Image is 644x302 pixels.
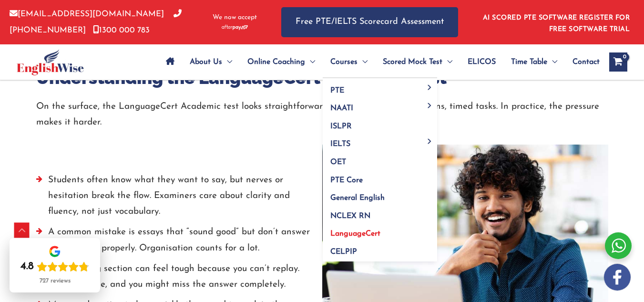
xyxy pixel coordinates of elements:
[330,87,344,94] span: PTE
[424,103,435,108] span: Menu Toggle
[572,45,600,79] span: Contact
[281,7,458,37] a: Free PTE/IELTS Scorecard Assessment
[330,212,370,220] span: NCLEX RN
[483,14,630,33] a: AI SCORED PTE SOFTWARE REGISTER FOR FREE SOFTWARE TRIAL
[323,114,437,132] a: ISLPR
[460,45,503,79] a: ELICOS
[36,99,608,131] p: On the surface, the LanguageCert Academic test looks straightforward: four skills, clear instruct...
[36,172,322,225] li: Students often know what they want to say, but nerves or hesitation break the flow. Examiners car...
[330,194,385,202] span: General English
[247,45,305,79] span: Online Coaching
[40,277,71,285] div: 727 reviews
[330,123,352,130] span: ISLPR
[305,45,315,79] span: Menu Toggle
[442,45,452,79] span: Menu Toggle
[330,104,353,112] span: NAATI
[323,222,437,240] a: LanguageCert
[503,45,565,79] a: Time TableMenu Toggle
[330,177,363,184] span: PTE Core
[330,158,346,166] span: OET
[477,7,634,38] aside: Header Widget 1
[10,10,164,18] a: [EMAIL_ADDRESS][DOMAIN_NAME]
[565,45,600,79] a: Contact
[222,45,232,79] span: Menu Toggle
[20,260,89,273] div: Rating: 4.8 out of 5
[511,45,547,79] span: Time Table
[182,45,240,79] a: About UsMenu Toggle
[323,168,437,186] a: PTE Core
[213,13,257,22] span: We now accept
[36,261,322,298] li: The listening section can feel tough because you can’t replay. Miss a phrase, and you might miss ...
[330,140,350,148] span: IELTS
[93,26,150,34] a: 1300 000 783
[10,10,182,34] a: [PHONE_NUMBER]
[604,264,631,291] img: white-facebook.png
[358,45,368,79] span: Menu Toggle
[240,45,323,79] a: Online CoachingMenu Toggle
[383,45,442,79] span: Scored Mock Test
[323,240,437,261] a: CELPIP
[609,52,627,72] a: View Shopping Cart, empty
[330,248,357,256] span: CELPIP
[424,138,435,144] span: Menu Toggle
[323,132,437,150] a: IELTSMenu Toggle
[222,25,248,30] img: Afterpay-Logo
[323,78,437,96] a: PTEMenu Toggle
[547,45,557,79] span: Menu Toggle
[190,45,222,79] span: About Us
[323,150,437,168] a: OET
[20,260,34,273] div: 4.8
[17,49,84,75] img: cropped-ew-logo
[36,224,322,261] li: A common mistake is essays that “sound good” but don’t answer the question properly. Organisation...
[323,186,437,204] a: General English
[158,45,600,79] nav: Site Navigation: Main Menu
[375,45,460,79] a: Scored Mock TestMenu Toggle
[323,204,437,222] a: NCLEX RN
[468,45,496,79] span: ELICOS
[323,45,375,79] a: CoursesMenu Toggle
[330,230,380,238] span: LanguageCert
[424,85,435,90] span: Menu Toggle
[323,96,437,115] a: NAATIMenu Toggle
[330,45,358,79] span: Courses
